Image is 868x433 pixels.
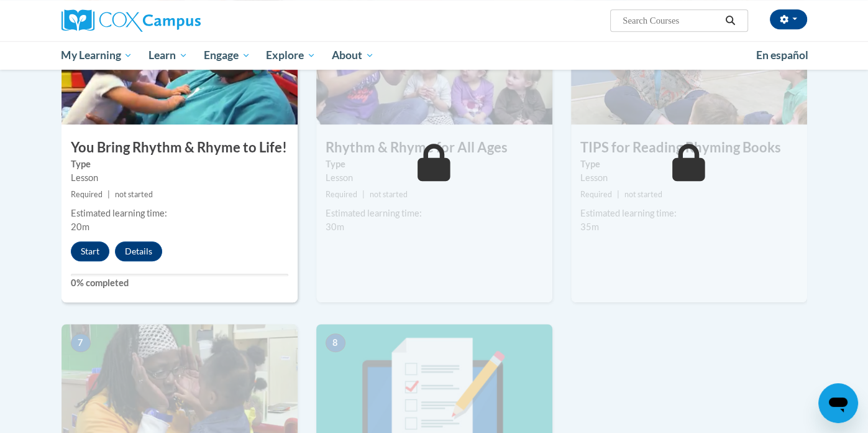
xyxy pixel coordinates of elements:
[580,171,798,185] div: Lesson
[326,333,345,352] span: 8
[71,207,288,220] div: Estimated learning time:
[326,190,357,199] span: Required
[362,190,365,199] span: |
[71,157,288,171] label: Type
[140,41,196,70] a: Learn
[818,383,858,423] iframe: Button to launch messaging window
[326,221,344,232] span: 30m
[71,221,89,232] span: 20m
[721,13,739,28] button: Search
[580,207,798,220] div: Estimated learning time:
[258,41,324,70] a: Explore
[43,41,826,70] div: Main menu
[53,41,141,70] a: My Learning
[580,221,599,232] span: 35m
[580,190,612,199] span: Required
[62,9,298,32] a: Cox Campus
[326,157,543,171] label: Type
[71,276,288,290] label: 0% completed
[107,190,110,199] span: |
[624,190,662,199] span: not started
[316,138,552,157] h3: Rhythm & Rhyme for All Ages
[61,48,132,63] span: My Learning
[324,41,382,70] a: About
[370,190,408,199] span: not started
[204,48,250,63] span: Engage
[115,190,153,199] span: not started
[71,190,103,199] span: Required
[71,241,109,261] button: Start
[580,157,798,171] label: Type
[115,241,162,261] button: Details
[62,9,201,32] img: Cox Campus
[621,13,721,28] input: Search Courses
[756,49,808,62] span: En español
[326,171,543,185] div: Lesson
[332,48,374,63] span: About
[71,333,91,352] span: 7
[617,190,619,199] span: |
[71,171,288,185] div: Lesson
[770,9,807,29] button: Account Settings
[571,138,807,157] h3: TIPS for Reading Rhyming Books
[62,138,298,157] h3: You Bring Rhythm & Rhyme to Life!
[196,41,258,70] a: Engage
[148,48,188,63] span: Learn
[266,48,316,63] span: Explore
[326,207,543,220] div: Estimated learning time:
[748,42,816,68] a: En español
